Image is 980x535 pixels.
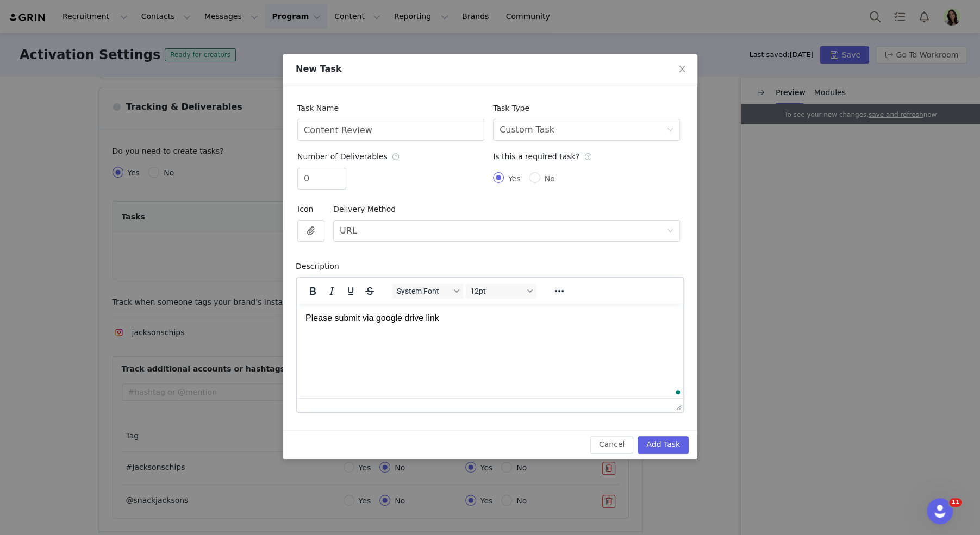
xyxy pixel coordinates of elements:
[303,284,322,299] button: Bold
[667,228,673,235] i: icon: down
[392,284,463,299] button: Fonts
[493,152,592,161] span: Is this a required task?
[297,104,344,112] label: Task Name
[927,498,953,524] iframe: Intercom live chat
[667,54,697,85] button: Close
[590,436,633,454] button: Cancel
[493,104,535,112] label: Task Type
[470,287,523,295] span: 12pt
[466,284,536,299] button: Font sizes
[297,205,319,213] label: Icon
[678,65,686,73] i: icon: close
[322,284,341,299] button: Italic
[397,287,450,295] span: System Font
[341,284,360,299] button: Underline
[638,436,689,454] button: Add Task
[333,205,401,213] label: Delivery Method
[500,119,554,140] div: Custom Task
[360,284,379,299] button: Strikethrough
[340,221,357,241] div: URL
[540,174,559,183] span: No
[667,127,673,134] i: icon: down
[297,152,400,161] span: Number of Deliverables
[296,64,341,74] span: New Task
[550,284,569,299] button: Reveal or hide additional toolbar items
[297,304,683,398] iframe: Rich Text Area
[504,174,525,183] span: Yes
[672,399,683,412] div: Press the Up and Down arrow keys to resize the editor.
[949,498,962,507] span: 11
[296,262,345,270] label: Description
